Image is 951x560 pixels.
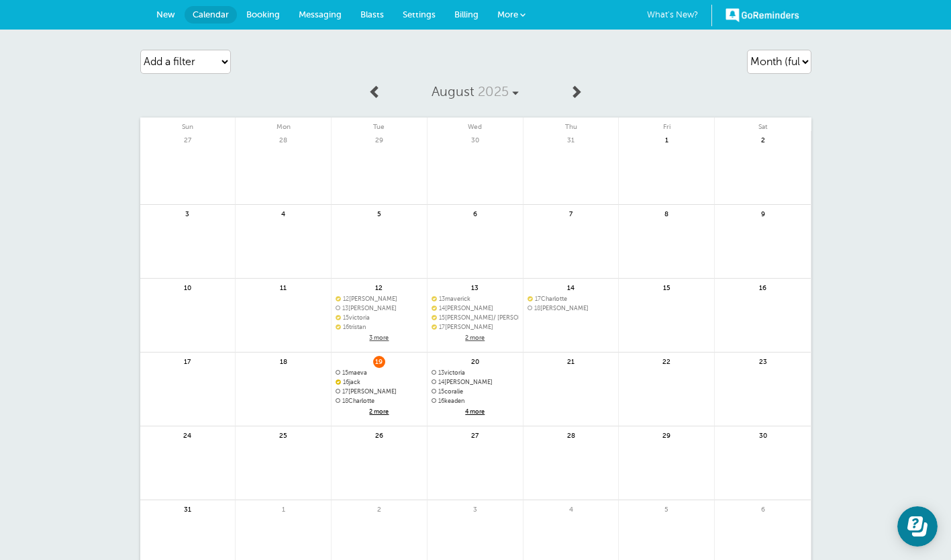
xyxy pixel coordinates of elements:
[342,398,348,404] span: 18
[343,379,349,385] span: 16
[432,314,519,322] a: 15[PERSON_NAME]/ [PERSON_NAME]
[432,305,519,312] span: stephanie
[336,379,423,386] span: jack
[432,398,519,405] a: 16keaden
[757,504,769,514] span: 6
[565,208,577,218] span: 7
[528,305,615,312] a: 18[PERSON_NAME]
[193,9,229,19] span: Calendar
[343,324,349,330] span: 16
[336,332,423,344] a: 3 more
[336,406,423,418] a: 2 more
[757,134,769,144] span: 2
[336,314,423,322] span: victoria
[336,398,423,405] span: Charlotte
[246,9,280,19] span: Booking
[432,295,519,303] span: maverick
[181,282,193,292] span: 10
[469,282,481,292] span: 13
[432,295,436,301] span: Confirmed. Changing the appointment date will unconfirm the appointment.
[277,430,289,440] span: 25
[478,84,509,99] span: 2025
[432,314,519,322] span: joel/ Daniel
[715,118,811,131] span: Sat
[336,379,423,386] a: 16jack
[757,208,769,218] span: 9
[897,506,938,547] iframe: Resource center
[336,324,423,331] span: tristan
[336,295,423,303] a: 12[PERSON_NAME]
[236,118,331,131] span: Mon
[432,379,519,386] span: Léonard
[336,324,423,331] a: 16tristan
[373,356,385,366] span: 19
[439,324,445,330] span: 17
[181,134,193,144] span: 27
[432,324,519,331] a: 17[PERSON_NAME]
[342,369,348,376] span: 15
[432,305,436,310] span: Confirmed. Changing the appointment date will unconfirm the appointment.
[497,9,518,19] span: More
[336,369,423,377] a: 15maeva
[336,305,423,312] span: charles
[360,9,384,19] span: Blasts
[336,379,340,384] span: Confirmed. Changing the appointment date will unconfirm the appointment.
[277,134,289,144] span: 28
[373,430,385,440] span: 26
[757,430,769,440] span: 30
[156,9,175,19] span: New
[565,134,577,144] span: 31
[336,388,423,395] span: charles
[185,6,237,24] a: Calendar
[565,430,577,440] span: 28
[336,398,423,405] a: 18Charlotte
[373,208,385,218] span: 5
[336,305,423,312] a: 13[PERSON_NAME]
[140,118,236,131] span: Sun
[181,430,193,440] span: 24
[757,356,769,366] span: 23
[660,504,672,514] span: 5
[432,324,436,329] span: Confirmed. Changing the appointment date will unconfirm the appointment.
[181,504,193,514] span: 31
[757,282,769,292] span: 16
[469,134,481,144] span: 30
[469,504,481,514] span: 3
[439,295,445,302] span: 13
[336,295,340,301] span: Confirmed. Changing the appointment date will unconfirm the appointment.
[438,388,444,395] span: 15
[660,134,672,144] span: 1
[660,282,672,292] span: 15
[535,295,541,302] span: 17
[660,356,672,366] span: 22
[432,305,519,312] a: 14[PERSON_NAME]
[528,295,615,303] span: Charlotte
[438,369,444,376] span: 13
[373,134,385,144] span: 29
[336,388,423,395] a: 17[PERSON_NAME]
[432,369,519,377] span: victoria
[523,118,619,131] span: Thu
[432,84,474,99] span: August
[332,118,427,131] span: Tue
[438,379,444,385] span: 14
[336,314,423,322] a: 15victoria
[428,118,523,131] span: Wed
[528,295,532,301] span: Confirmed. Changing the appointment date will unconfirm the appointment.
[660,208,672,218] span: 8
[432,332,519,344] a: 2 more
[403,9,436,19] span: Settings
[336,369,423,377] span: maeva
[469,430,481,440] span: 27
[342,305,348,312] span: 13
[432,295,519,303] a: 13maverick
[432,379,519,386] a: 14[PERSON_NAME]
[660,430,672,440] span: 29
[432,406,519,418] a: 4 more
[534,305,540,312] span: 18
[432,388,519,395] span: coralie
[528,305,615,312] span: Chloé sarazin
